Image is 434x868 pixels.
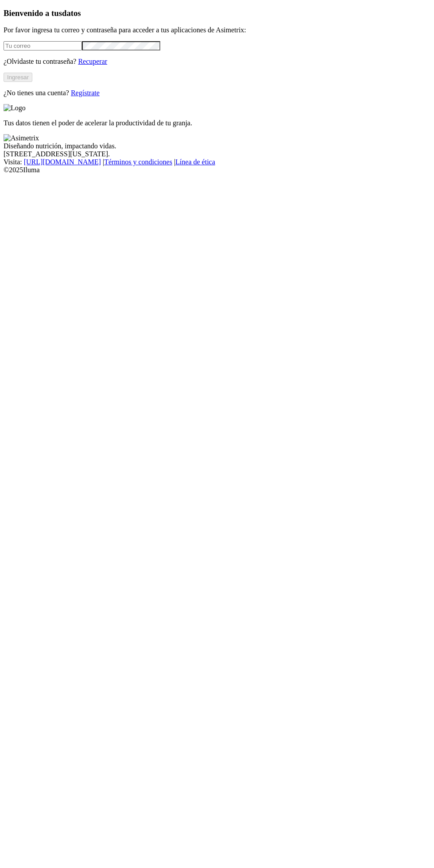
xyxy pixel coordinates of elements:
[175,158,215,166] a: Línea de ética
[4,8,430,18] h3: Bienvenido a tus
[4,166,430,174] div: © 2025 Iluma
[4,104,26,112] img: Logo
[4,89,430,97] p: ¿No tienes una cuenta?
[78,58,107,65] a: Recuperar
[4,134,39,142] img: Asimetrix
[4,73,32,82] button: Ingresar
[4,158,430,166] div: Visita : | |
[104,158,172,166] a: Términos y condiciones
[4,26,430,34] p: Por favor ingresa tu correo y contraseña para acceder a tus aplicaciones de Asimetrix:
[4,150,430,158] div: [STREET_ADDRESS][US_STATE].
[4,142,430,150] div: Diseñando nutrición, impactando vidas.
[4,41,82,50] input: Tu correo
[71,89,100,97] a: Regístrate
[62,8,81,18] span: datos
[4,119,430,127] p: Tus datos tienen el poder de acelerar la productividad de tu granja.
[4,58,430,66] p: ¿Olvidaste tu contraseña?
[24,158,101,166] a: [URL][DOMAIN_NAME]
